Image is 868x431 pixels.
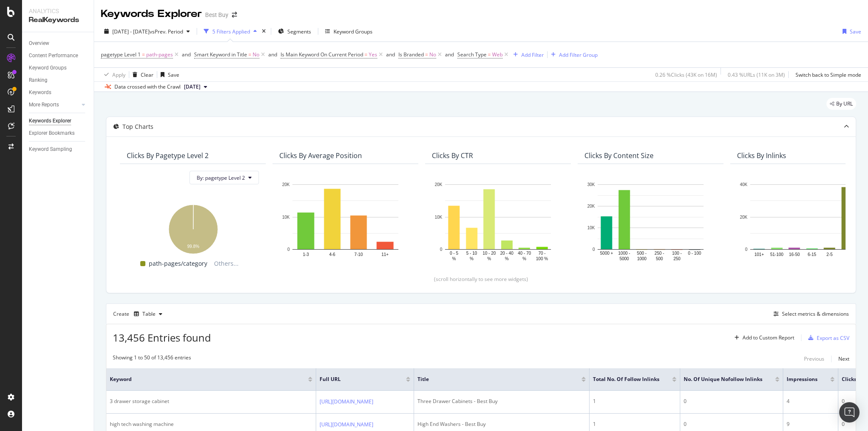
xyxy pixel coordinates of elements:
a: [URL][DOMAIN_NAME] [320,420,373,429]
div: Select metrics & dimensions [782,310,849,317]
span: = [364,51,367,58]
text: 30K [587,182,595,187]
span: 2025 Sep. 2nd [184,83,200,91]
span: path-pages/category [149,259,207,269]
div: A chart. [279,180,412,262]
text: % [470,256,473,261]
div: Add Filter [521,51,544,58]
text: 99.8% [187,245,199,249]
div: Keywords [29,88,51,97]
a: More Reports [29,100,79,109]
div: A chart. [127,200,259,255]
div: Content Performance [29,51,78,60]
div: Best Buy [205,11,228,19]
text: 51-100 [770,252,784,257]
text: 250 [673,256,681,261]
text: 40 - 70 [518,251,531,256]
div: Next [838,355,849,362]
button: Keyword Groups [322,25,376,38]
button: By: pagetype Level 2 [189,171,259,184]
div: Table [142,311,156,317]
div: and [268,51,277,58]
span: = [488,51,491,58]
div: (scroll horizontally to see more widgets) [117,275,846,283]
div: 0.26 % Clicks ( 43K on 16M ) [655,71,717,78]
text: 0 [440,247,442,252]
button: Add Filter [510,50,544,60]
div: Clicks By Content Size [584,151,654,160]
div: Keywords Explorer [101,7,202,21]
text: 20K [435,182,442,187]
span: 13,456 Entries found [113,331,211,345]
a: Content Performance [29,51,88,60]
button: [DATE] - [DATE]vsPrev. Period [101,25,193,38]
button: and [182,50,191,58]
button: Segments [275,25,314,38]
span: Clicks [842,375,857,383]
div: high tech washing machine [110,420,312,428]
div: and [445,51,454,58]
div: Apply [112,71,125,78]
div: Clicks By Inlinks [737,151,786,160]
span: Is Branded [398,51,424,58]
text: 0 [287,247,290,252]
span: path-pages [146,49,173,61]
div: Clear [141,71,153,78]
text: % [505,256,509,261]
span: No. of Unique Nofollow Inlinks [684,375,762,383]
div: Keyword Sampling [29,145,72,154]
button: Next [838,354,849,364]
div: and [386,51,395,58]
a: Keywords [29,88,88,97]
text: 0 [593,247,595,252]
a: Ranking [29,76,88,85]
text: 1000 [637,256,647,261]
div: Save [168,71,179,78]
div: Previous [804,355,824,362]
text: 4-6 [329,252,336,257]
button: Add to Custom Report [731,331,794,345]
div: times [260,27,267,36]
div: Clicks By pagetype Level 2 [127,151,209,160]
span: Segments [287,28,311,35]
text: 0 - 100 [688,251,701,256]
button: Table [131,307,166,321]
div: 0 [684,420,779,428]
span: Impressions [787,375,818,383]
text: % [452,256,456,261]
text: 11+ [381,252,389,257]
text: 7-10 [354,252,363,257]
div: Switch back to Simple mode [796,71,861,78]
text: 2-5 [826,252,833,257]
a: Keywords Explorer [29,117,88,125]
div: Overview [29,39,49,48]
span: [DATE] - [DATE] [112,28,150,35]
span: pagetype Level 1 [101,51,141,58]
div: A chart. [584,180,717,262]
div: arrow-right-arrow-left [232,12,237,18]
text: 100 % [536,256,548,261]
button: Save [839,25,861,38]
div: legacy label [826,98,856,110]
div: Open Intercom Messenger [839,402,860,423]
button: Clear [129,68,153,81]
text: 20 - 40 [500,251,514,256]
div: and [182,51,191,58]
span: Is Main Keyword On Current Period [281,51,363,58]
div: 0.43 % URLs ( 11K on 3M ) [728,71,785,78]
text: 40K [740,182,748,187]
div: 1 [593,420,676,428]
div: Analytics [29,7,87,15]
text: 5 - 10 [466,251,477,256]
span: = [142,51,145,58]
span: = [425,51,428,58]
text: 20K [587,204,595,209]
div: Data crossed with the Crawl [114,83,181,91]
span: vs Prev. Period [150,28,183,35]
svg: A chart. [432,180,564,262]
text: 10K [282,215,290,220]
text: % [487,256,491,261]
text: 500 [656,256,663,261]
div: Add to Custom Report [743,335,794,340]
